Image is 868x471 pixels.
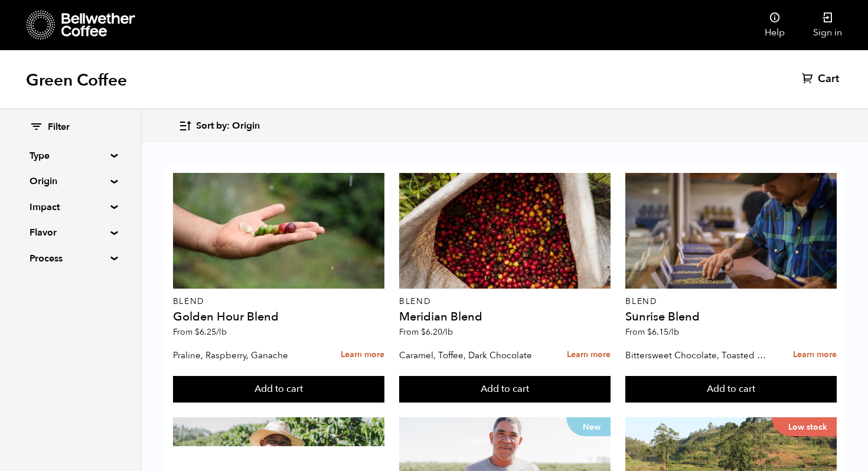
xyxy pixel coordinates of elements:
[399,311,611,323] h4: Meridian Blend
[625,346,769,364] p: Bittersweet Chocolate, Toasted Marshmallow, Candied Orange, Praline
[30,225,111,240] summary: Flavor
[399,297,611,306] p: Blend
[567,342,611,368] a: Learn more
[668,326,679,338] span: /lb
[399,346,543,364] p: Caramel, Toffee, Dark Chocolate
[30,149,111,163] summary: Type
[421,326,453,338] bdi: 6.20
[341,342,384,368] a: Learn more
[48,121,70,134] span: Filter
[173,326,227,338] span: From
[802,72,842,86] a: Cart
[625,297,837,306] p: Blend
[772,417,837,436] p: Low stock
[625,326,679,338] span: From
[30,174,111,188] summary: Origin
[647,326,679,338] bdi: 6.15
[30,200,111,214] summary: Impact
[399,326,453,338] span: From
[647,326,652,338] span: $
[195,326,200,338] span: $
[178,112,260,140] button: Sort by: Origin
[26,70,127,91] h1: Green Coffee
[173,311,384,323] h4: Golden Hour Blend
[216,326,227,338] span: /lb
[442,326,453,338] span: /lb
[421,326,426,338] span: $
[196,120,260,133] span: Sort by: Origin
[173,346,317,364] p: Praline, Raspberry, Ganache
[625,311,837,323] h4: Sunrise Blend
[30,251,111,266] summary: Process
[793,342,837,368] a: Learn more
[195,326,227,338] bdi: 6.25
[625,376,837,403] button: Add to cart
[173,297,384,306] p: Blend
[818,72,839,86] span: Cart
[399,376,611,403] button: Add to cart
[566,417,611,436] p: New
[173,376,384,403] button: Add to cart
